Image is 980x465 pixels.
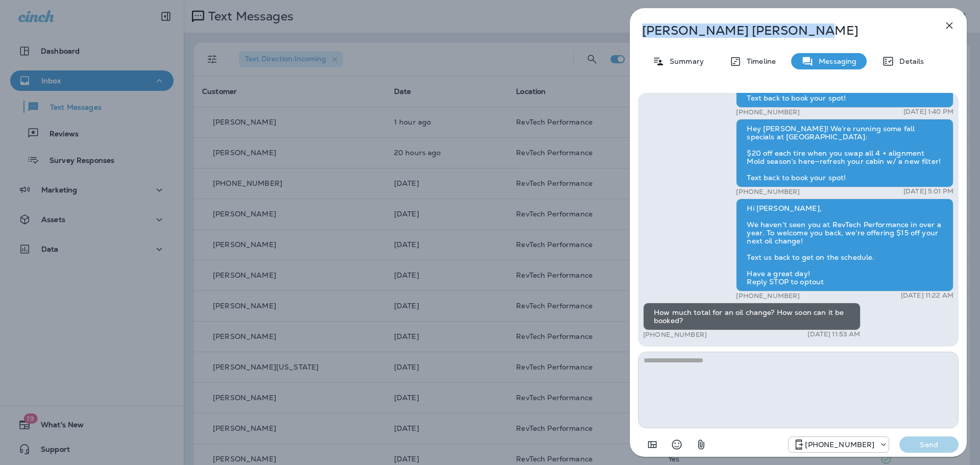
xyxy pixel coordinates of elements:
[901,291,953,300] p: [DATE] 11:22 AM
[665,57,704,65] p: Summary
[903,187,953,195] p: [DATE] 5:01 PM
[642,23,921,38] p: [PERSON_NAME] [PERSON_NAME]
[736,291,800,300] p: [PHONE_NUMBER]
[736,119,953,187] div: Hey [PERSON_NAME]! We’re running some fall specials at [GEOGRAPHIC_DATA]: $20 off each tire when ...
[736,108,800,116] p: [PHONE_NUMBER]
[643,330,707,339] p: [PHONE_NUMBER]
[807,330,860,338] p: [DATE] 11:53 AM
[814,57,856,65] p: Messaging
[805,440,874,449] p: [PHONE_NUMBER]
[903,108,953,116] p: [DATE] 1:40 PM
[736,199,953,291] div: Hi [PERSON_NAME], We haven’t seen you at RevTech Performance in over a year. To welcome you back,...
[667,434,687,455] button: Select an emoji
[742,57,776,65] p: Timeline
[643,303,861,330] div: How much total for an oil change? How soon can it be booked?
[894,57,924,65] p: Details
[789,438,889,451] div: +1 (571) 520-7309
[736,187,800,196] p: [PHONE_NUMBER]
[642,434,663,455] button: Add in a premade template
